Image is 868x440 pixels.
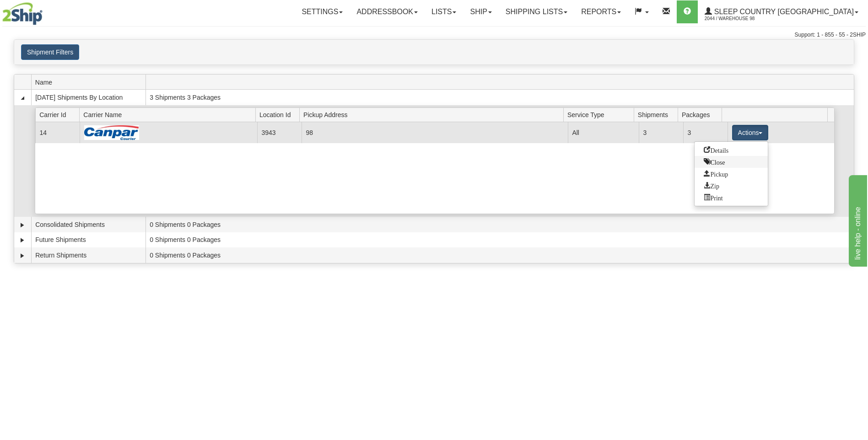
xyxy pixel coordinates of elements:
div: Support: 1 - 855 - 55 - 2SHIP [2,31,866,39]
a: Expand [18,236,27,245]
a: Lists [425,0,463,23]
a: Go to Details view [695,144,768,156]
span: Print [704,194,722,200]
td: 14 [35,122,80,143]
span: Pickup Address [303,107,563,122]
span: Zip [704,182,719,188]
button: Actions [732,125,769,140]
span: Service Type [567,107,634,122]
span: 2044 / Warehouse 98 [705,14,773,23]
span: Carrier Id [39,107,80,122]
td: 0 Shipments 0 Packages [146,232,854,248]
a: Zip and Download All Shipping Documents [695,180,768,192]
a: Print or Download All Shipping Documents in one file [695,192,768,204]
td: Return Shipments [31,247,146,263]
td: 3 [683,122,728,143]
span: Carrier Name [83,107,255,122]
img: logo2044.jpg [2,2,43,25]
button: Shipment Filters [21,44,79,60]
a: Expand [18,251,27,260]
a: Addressbook [350,0,425,23]
a: Settings [295,0,350,23]
a: Shipping lists [499,0,574,23]
span: Packages [682,107,722,122]
span: Details [704,146,728,153]
a: Close this group [695,156,768,168]
span: Pickup [704,170,728,177]
a: Collapse [18,93,27,102]
td: Consolidated Shipments [31,217,146,232]
td: All [568,122,639,143]
td: 3 Shipments 3 Packages [146,90,854,105]
td: 98 [302,122,568,143]
a: Request a carrier pickup [695,168,768,180]
td: Future Shipments [31,232,146,248]
img: Canpar [84,125,139,140]
div: live help - online [7,5,85,16]
td: 0 Shipments 0 Packages [146,247,854,263]
span: Shipments [638,107,678,122]
td: 0 Shipments 0 Packages [146,217,854,232]
td: [DATE] Shipments By Location [31,90,146,105]
td: 3 [639,122,683,143]
iframe: chat widget [847,173,867,267]
a: Ship [463,0,498,23]
span: Close [704,158,725,165]
span: Sleep Country [GEOGRAPHIC_DATA] [712,8,854,16]
a: Expand [18,220,27,230]
span: Name [35,75,146,89]
td: 3943 [257,122,302,143]
span: Location Id [259,107,300,122]
a: Reports [574,0,628,23]
a: Sleep Country [GEOGRAPHIC_DATA] 2044 / Warehouse 98 [698,0,865,23]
